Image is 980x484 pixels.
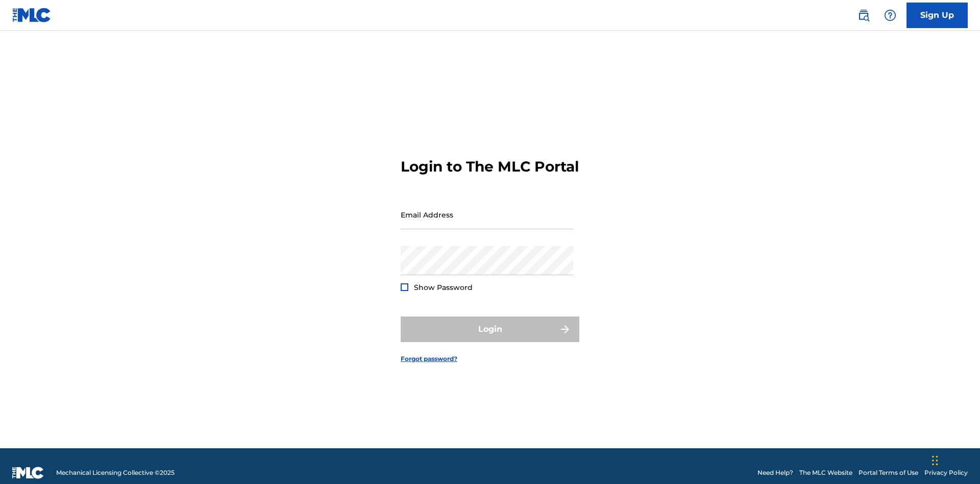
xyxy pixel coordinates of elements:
[906,3,968,28] a: Sign Up
[929,435,980,484] iframe: Chat Widget
[857,9,870,21] img: search
[414,283,473,292] span: Show Password
[880,5,900,26] div: Help
[56,468,175,477] span: Mechanical Licensing Collective © 2025
[757,468,793,477] a: Need Help?
[401,354,457,364] a: Forgot password?
[401,158,579,176] h3: Login to The MLC Portal
[884,9,896,21] img: help
[859,468,918,477] a: Portal Terms of Use
[12,467,44,479] img: logo
[799,468,852,477] a: The MLC Website
[924,468,968,477] a: Privacy Policy
[12,8,52,22] img: MLC Logo
[853,5,874,26] a: Public Search
[932,445,938,476] div: Drag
